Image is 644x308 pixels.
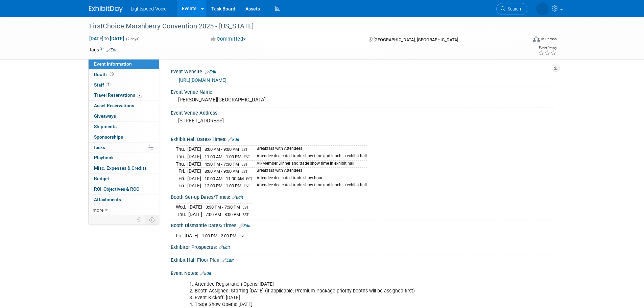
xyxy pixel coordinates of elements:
span: EST [241,162,248,167]
div: Event Venue Address: [171,108,555,116]
span: EST [246,177,253,181]
td: [DATE] [187,175,201,182]
div: [PERSON_NAME][GEOGRAPHIC_DATA] [176,95,550,105]
span: EST [244,184,250,188]
span: to [103,36,110,41]
a: Shipments [89,122,159,132]
td: Thu. [176,160,187,168]
td: Fri. [176,232,185,239]
span: Giveaways [94,113,116,119]
a: Edit [228,137,239,142]
td: [DATE] [187,146,201,153]
span: 3:30 PM - 7:30 PM [206,205,240,210]
a: Asset Reservations [89,101,159,111]
a: Giveaways [89,111,159,121]
a: Edit [106,48,118,52]
td: [DATE] [188,211,202,218]
span: Sponsorships [94,134,123,140]
td: Attendee dedicated trade show time and lunch in exhibit hall [253,153,367,161]
td: Personalize Event Tab Strip [134,215,145,224]
a: Budget [89,174,159,184]
span: EST [241,147,248,152]
div: Booth Dismantle Dates/Times: [171,220,555,229]
a: more [89,205,159,215]
span: more [93,207,103,213]
span: Misc. Expenses & Credits [94,165,147,171]
span: Shipments [94,124,117,129]
div: Exhibit Hall Dates/Times: [171,134,555,143]
span: Budget [94,176,109,181]
td: Thu. [176,211,188,218]
td: Attendee dedicated trade show hour [253,175,367,182]
li: Attendee Registration Opens: [DATE] [195,281,477,288]
span: Lightspeed Voice [131,6,167,11]
td: [DATE] [187,168,201,175]
td: Thu. [176,153,187,161]
span: 8:00 AM - 9:00 AM [205,169,239,174]
span: [GEOGRAPHIC_DATA], [GEOGRAPHIC_DATA] [374,37,458,42]
a: Misc. Expenses & Credits [89,163,159,173]
span: EST [242,205,249,210]
span: [DATE] [DATE] [89,35,124,42]
a: Playbook [89,153,159,163]
span: EST [244,155,250,159]
a: Edit [232,195,243,200]
span: Event Information [94,61,132,67]
td: [DATE] [188,204,202,211]
span: Staff [94,82,111,88]
span: Playbook [94,155,114,160]
span: Attachments [94,197,121,202]
div: In-Person [541,37,557,42]
li: Booth Assigned: Starting [DATE] (if applicable; Premium Package priority booths will be assigned ... [195,288,477,294]
pre: [STREET_ADDRESS] [178,118,324,124]
div: Event Venue Name: [171,87,555,95]
span: 11:00 AM - 1:00 PM [205,154,241,159]
td: Wed. [176,204,188,211]
span: EST [242,213,249,217]
td: Tags [89,46,118,53]
td: Toggle Event Tabs [145,215,159,224]
div: FirstChoice Marshberry Convention 2025 - [US_STATE] [87,20,517,32]
span: Asset Reservations [94,103,134,108]
div: Exhibit Hall Floor Plan: [171,255,555,264]
span: Booth not reserved yet [109,72,115,77]
td: Thu. [176,146,187,153]
a: Edit [239,223,251,228]
a: ROI, Objectives & ROO [89,184,159,194]
a: Edit [200,271,211,276]
span: ROI, Objectives & ROO [94,186,139,192]
td: [DATE] [187,153,201,161]
a: Travel Reservations2 [89,90,159,100]
span: EST [239,234,245,238]
div: Event Format [487,35,557,45]
td: All-Member Dinner and trade show time in exhibit hall [253,160,367,168]
a: Edit [219,245,230,250]
img: Format-Inperson.png [533,36,540,42]
div: Exhibitor Prospectus: [171,242,555,251]
td: Attendee dedicated trade show time and lunch in exhibit hall [253,182,367,189]
td: [DATE] [185,232,198,239]
td: Breakfast with Attendees [253,168,367,175]
span: 8:00 AM - 9:00 AM [205,147,239,152]
span: Tasks [93,145,105,150]
span: EST [241,169,248,174]
img: ExhibitDay [89,6,123,13]
span: 4:30 PM - 7:30 PM [205,162,239,167]
span: 7:00 AM - 8:00 PM [206,212,240,217]
a: Staff2 [89,80,159,90]
div: Booth Set-up Dates/Times: [171,192,555,201]
a: Booth [89,70,159,80]
a: Event Information [89,59,159,69]
span: (2 days) [125,37,140,41]
a: [URL][DOMAIN_NAME] [179,77,226,83]
li: Event Kickoff: [DATE] [195,294,477,301]
td: [DATE] [187,160,201,168]
a: Tasks [89,143,159,153]
button: Committed [208,35,248,43]
a: Sponsorships [89,132,159,142]
span: 12:00 PM - 1:00 PM [205,183,241,188]
a: Attachments [89,195,159,205]
td: Fri. [176,182,187,189]
td: Breakfast with Attendees [253,146,367,153]
li: Trade Show Opens: [DATE] [195,301,477,308]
